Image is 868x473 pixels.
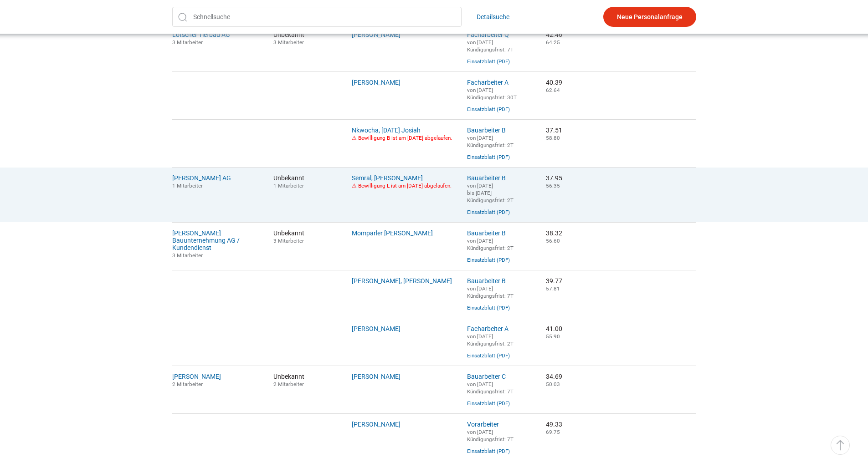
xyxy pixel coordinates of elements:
[352,183,452,189] font: ⚠ Bewilligung L ist am [DATE] abgelaufen.
[546,183,560,189] small: 56.35
[467,305,510,311] a: Einsatzblatt (PDF)
[467,229,506,237] a: Bauarbeiter B
[467,174,506,182] a: Bauarbeiter B
[467,58,510,65] a: Einsatzblatt (PDF)
[546,429,560,435] small: 69.75
[546,229,562,237] nobr: 38.32
[546,325,562,332] nobr: 41.00
[352,135,452,141] font: ⚠ Bewilligung B ist am [DATE] abgelaufen.
[467,209,510,215] a: Einsatzblatt (PDF)
[352,277,452,285] a: [PERSON_NAME], [PERSON_NAME]
[467,135,514,148] small: von [DATE] Kündigungsfrist: 2T
[546,277,562,285] nobr: 39.77
[467,448,510,454] a: Einsatzblatt (PDF)
[603,7,696,27] a: Neue Personalanfrage
[352,79,401,86] a: [PERSON_NAME]
[467,277,506,285] a: Bauarbeiter B
[467,106,510,112] a: Einsatzblatt (PDF)
[467,352,510,359] a: Einsatzblatt (PDF)
[831,436,850,455] a: ▵ Nach oben
[467,421,499,428] a: Vorarbeiter
[546,79,562,86] nobr: 40.39
[467,79,508,86] a: Facharbeiter A
[467,333,514,347] small: von [DATE] Kündigungsfrist: 2T
[273,39,304,46] small: 3 Mitarbeiter
[467,381,514,395] small: von [DATE] Kündigungsfrist: 7T
[273,31,339,46] span: Unbekannt
[467,429,514,442] small: von [DATE] Kündigungsfrist: 7T
[546,31,562,38] nobr: 42.46
[467,325,508,332] a: Facharbeiter A
[352,31,401,38] a: [PERSON_NAME]
[172,183,203,189] small: 1 Mitarbeiter
[172,229,240,251] a: [PERSON_NAME] Bauunternehmung AG / Kundendienst
[467,39,514,53] small: von [DATE] Kündigungsfrist: 7T
[467,87,517,101] small: von [DATE] Kündigungsfrist: 30T
[546,127,562,134] nobr: 37.51
[172,381,203,387] small: 2 Mitarbeiter
[467,257,510,263] a: Einsatzblatt (PDF)
[273,229,339,244] span: Unbekannt
[546,39,560,46] small: 64.25
[546,135,560,141] small: 58.80
[273,381,304,387] small: 2 Mitarbeiter
[546,421,562,428] nobr: 49.33
[546,174,562,182] nobr: 37.95
[467,127,506,134] a: Bauarbeiter B
[352,373,401,380] a: [PERSON_NAME]
[467,285,514,299] small: von [DATE] Kündigungsfrist: 7T
[352,325,401,332] a: [PERSON_NAME]
[352,174,423,182] a: Semral, [PERSON_NAME]
[172,7,462,27] input: Schnellsuche
[352,229,433,237] a: Momparler [PERSON_NAME]
[467,31,509,38] a: Facharbeiter Q
[172,252,203,259] small: 3 Mitarbeiter
[477,7,509,27] a: Detailsuche
[273,174,339,189] span: Unbekannt
[546,87,560,93] small: 62.64
[467,238,514,251] small: von [DATE] Kündigungsfrist: 2T
[467,373,506,380] a: Bauarbeiter C
[467,183,514,203] small: von [DATE] bis [DATE] Kündigungsfrist: 2T
[352,127,421,134] a: Nkwocha, [DATE] Josiah
[172,39,203,46] small: 3 Mitarbeiter
[273,373,339,387] span: Unbekannt
[352,421,401,428] a: [PERSON_NAME]
[546,381,560,387] small: 50.03
[467,154,510,160] a: Einsatzblatt (PDF)
[273,238,304,244] small: 3 Mitarbeiter
[172,373,221,380] a: [PERSON_NAME]
[546,285,560,292] small: 57.81
[467,400,510,407] a: Einsatzblatt (PDF)
[172,31,230,38] a: Lötscher Tiefbau AG
[546,238,560,244] small: 56.60
[273,183,304,189] small: 1 Mitarbeiter
[172,174,231,182] a: [PERSON_NAME] AG
[546,333,560,340] small: 55.90
[546,373,562,380] nobr: 34.69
